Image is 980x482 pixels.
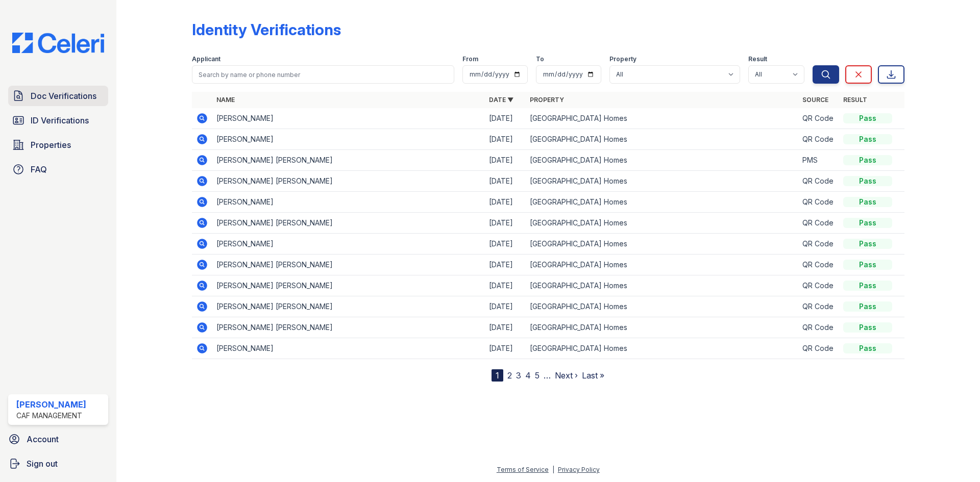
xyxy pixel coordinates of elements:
span: Account [27,433,59,445]
td: [DATE] [485,296,526,317]
div: Pass [843,155,892,165]
td: QR Code [798,317,839,338]
td: QR Code [798,171,839,192]
div: Pass [843,113,892,123]
a: ID Verifications [8,110,108,131]
td: [DATE] [485,234,526,255]
a: Last » [582,370,604,380]
a: FAQ [8,159,108,180]
a: Privacy Policy [558,466,600,473]
td: [GEOGRAPHIC_DATA] Homes [526,213,798,234]
a: Doc Verifications [8,86,108,106]
td: [GEOGRAPHIC_DATA] Homes [526,108,798,129]
a: Terms of Service [497,466,549,473]
td: QR Code [798,213,839,234]
div: Pass [843,239,892,249]
td: QR Code [798,275,839,296]
span: Sign out [27,458,58,470]
input: Search by name or phone number [192,65,454,84]
span: Doc Verifications [31,90,96,102]
a: Name [216,96,235,104]
a: Sign out [4,453,112,474]
a: 3 [516,370,521,380]
a: 4 [525,370,531,380]
td: [PERSON_NAME] [PERSON_NAME] [212,275,485,296]
a: Source [802,96,828,104]
td: [PERSON_NAME] [212,108,485,129]
td: [PERSON_NAME] [PERSON_NAME] [212,255,485,275]
td: [DATE] [485,108,526,129]
td: [GEOGRAPHIC_DATA] Homes [526,171,798,192]
td: [GEOGRAPHIC_DATA] Homes [526,255,798,275]
td: [DATE] [485,275,526,296]
div: Pass [843,343,892,353]
td: [GEOGRAPHIC_DATA] Homes [526,275,798,296]
a: 2 [507,370,512,380]
a: Property [530,96,564,104]
label: Applicant [192,55,220,63]
a: Account [4,429,112,449]
span: ID Verifications [31,114,89,126]
td: QR Code [798,192,839,213]
td: [DATE] [485,171,526,192]
div: Pass [843,322,892,333]
img: CE_Logo_Blue-a8612792a0a2168367f1c8372b55b34899dd931a85d93a1a3d3e32e68fde9ad4.png [4,33,112,53]
div: Pass [843,218,892,228]
td: [DATE] [485,192,526,213]
div: Pass [843,301,892,312]
div: Pass [843,281,892,291]
div: Pass [843,176,892,186]
div: | [552,466,554,473]
td: [PERSON_NAME] [PERSON_NAME] [212,171,485,192]
td: QR Code [798,255,839,275]
a: Next › [555,370,578,380]
div: 1 [492,369,503,382]
td: [DATE] [485,150,526,171]
div: Pass [843,197,892,207]
td: PMS [798,150,839,171]
td: QR Code [798,129,839,150]
label: To [536,55,544,63]
td: [PERSON_NAME] [212,192,485,213]
td: QR Code [798,296,839,317]
td: [GEOGRAPHIC_DATA] Homes [526,317,798,338]
td: [DATE] [485,213,526,234]
label: From [462,55,478,63]
td: QR Code [798,108,839,129]
td: [GEOGRAPHIC_DATA] Homes [526,338,798,359]
a: 5 [535,370,540,380]
label: Property [609,55,636,63]
td: [GEOGRAPHIC_DATA] Homes [526,296,798,317]
td: [PERSON_NAME] [PERSON_NAME] [212,213,485,234]
td: [GEOGRAPHIC_DATA] Homes [526,192,798,213]
td: [DATE] [485,317,526,338]
span: Properties [31,139,71,151]
td: [DATE] [485,129,526,150]
div: CAF Management [16,411,86,421]
td: [PERSON_NAME] [212,338,485,359]
td: QR Code [798,234,839,255]
td: [PERSON_NAME] [PERSON_NAME] [212,150,485,171]
a: Result [843,96,867,104]
a: Properties [8,135,108,155]
span: FAQ [31,163,47,175]
label: Result [748,55,767,63]
td: [PERSON_NAME] [PERSON_NAME] [212,296,485,317]
td: [GEOGRAPHIC_DATA] Homes [526,234,798,255]
div: Identity Verifications [192,20,341,39]
td: [PERSON_NAME] [PERSON_NAME] [212,317,485,338]
td: [GEOGRAPHIC_DATA] Homes [526,150,798,171]
div: Pass [843,134,892,144]
td: [DATE] [485,338,526,359]
span: … [544,369,551,382]
div: Pass [843,260,892,270]
td: [GEOGRAPHIC_DATA] Homes [526,129,798,150]
div: [PERSON_NAME] [16,398,86,411]
td: QR Code [798,338,839,359]
td: [PERSON_NAME] [212,129,485,150]
td: [DATE] [485,255,526,275]
td: [PERSON_NAME] [212,234,485,255]
a: Date ▼ [489,96,513,104]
